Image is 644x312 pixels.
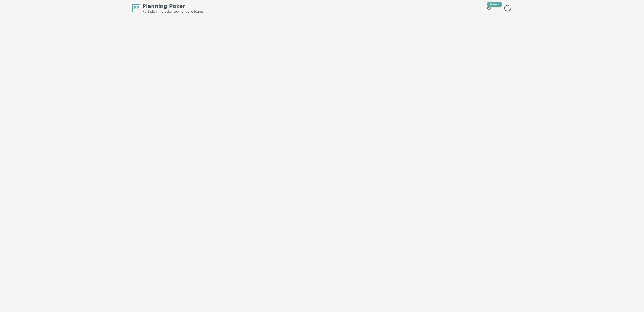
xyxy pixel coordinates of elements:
div: New! [487,2,502,7]
span: Planning Poker [142,3,203,10]
span: PP [133,5,139,11]
span: No.1 planning poker tool for agile teams [142,10,203,14]
button: New! [485,4,494,13]
a: PPPlanning PokerNo.1 planning poker tool for agile teams [132,3,203,14]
